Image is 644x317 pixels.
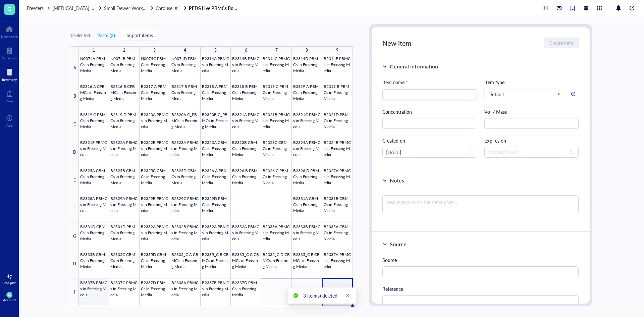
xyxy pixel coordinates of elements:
[2,281,16,285] div: Free plan
[2,77,17,82] div: Inventory
[390,62,438,70] div: General information
[52,5,103,11] a: [MEDICAL_DATA] Storage ([PERSON_NAME]/[PERSON_NAME])
[126,33,153,38] span: Import items
[488,91,560,97] span: Default
[153,46,156,55] div: 3
[97,30,115,41] button: Paste (3)
[484,78,579,86] div: Item type
[27,5,51,11] a: Freezers
[104,5,187,11] a: Small Dewer Working StorageCarousel #1
[52,5,186,11] span: [MEDICAL_DATA] Storage ([PERSON_NAME]/[PERSON_NAME])
[71,54,79,82] div: A
[336,46,338,55] div: 9
[303,292,338,299] div: 3 item(s) deleted.
[71,138,79,166] div: D
[6,99,13,103] div: Core
[6,88,13,103] a: Core
[71,194,79,222] div: F
[93,46,95,55] div: 1
[189,5,239,11] a: PEDS Live PBMCs Box #55
[382,38,412,48] span: New item
[386,149,467,156] input: MM/DD/YYYY
[104,5,166,11] span: Small Dewer Working Storage
[1,24,18,39] a: Dashboard
[382,285,579,293] div: Reference
[71,222,79,250] div: G
[7,4,11,13] span: G
[214,46,217,55] div: 5
[488,149,569,156] input: MM/DD/YYYY
[484,137,579,144] div: Expires on
[71,82,79,110] div: B
[382,137,477,144] div: Created on
[1,35,18,39] div: Dashboard
[71,278,79,306] div: I
[345,293,350,298] span: close
[382,78,408,86] div: Item name
[71,32,92,39] div: 0 selected:
[390,240,407,248] div: Source
[184,46,186,55] div: 4
[2,45,17,60] a: Notebook
[3,298,16,302] div: Account
[382,108,477,115] div: Concentration
[275,46,278,55] div: 7
[344,292,351,299] a: Close
[245,46,247,55] div: 6
[71,250,79,278] div: H
[156,5,180,11] span: Carousel #1
[390,176,404,184] div: Notes
[544,38,579,48] button: Create item
[306,46,308,55] div: 8
[27,5,44,11] span: Freezers
[484,108,579,115] div: Vol / Mass
[123,46,125,55] div: 2
[382,256,579,264] div: Source
[6,123,13,127] div: Add
[121,30,159,41] button: Import items
[71,166,79,194] div: E
[71,110,79,138] div: C
[2,67,17,82] a: Inventory
[8,294,11,297] span: AU
[2,56,17,60] div: Notebook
